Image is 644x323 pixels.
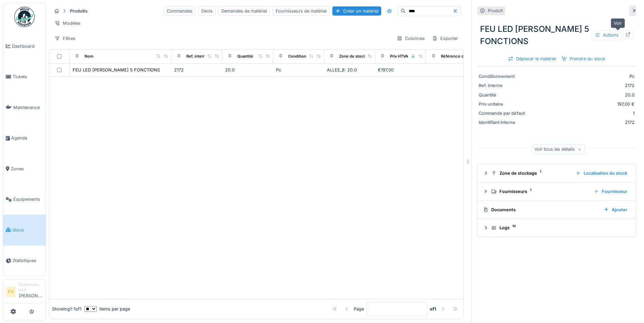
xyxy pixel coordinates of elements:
summary: Zone de stockage1Localisation du stock [480,167,633,179]
div: Logs [491,224,627,231]
div: Zone de stockage [491,170,570,176]
div: Ref. interne [479,82,530,89]
div: Showing 1 - 1 of 1 [52,306,81,312]
div: Fournisseurs de matériel [273,6,330,16]
span: Dashboard [12,43,43,49]
div: Créer un matériel [332,6,381,16]
li: [PERSON_NAME] [19,282,43,302]
a: Agenda [3,123,46,154]
span: Zones [11,166,43,172]
div: Colonnes [394,34,428,43]
div: Nom [85,53,93,59]
div: Devis [198,6,216,16]
div: Ajouter [601,205,630,214]
div: items per page [84,306,130,312]
div: Modèles [52,18,84,28]
div: Page [354,306,364,312]
img: Badge_color-CXgf-gQk.svg [14,7,35,27]
div: Prix unitaire [479,101,530,107]
div: Demandes de matériel [218,6,270,16]
span: Statistiques [13,257,43,264]
a: Stock [3,215,46,245]
li: FV [6,287,16,297]
div: Conditionnement [479,73,530,80]
div: Prendre du stock [559,54,608,63]
div: Quantité [479,92,530,98]
div: Quantité [237,53,253,59]
div: Référence constructeur [441,53,485,59]
div: Voir [611,18,625,28]
div: Produit [488,7,503,14]
div: Pc [532,73,634,80]
div: Fournisseur [591,187,630,196]
div: 1 [532,110,634,116]
div: Documents [483,207,598,213]
summary: DocumentsAjouter [480,203,633,216]
a: Zones [3,153,46,184]
span: Stock [13,227,43,233]
div: Identifiant interne [479,119,530,126]
span: Agenda [11,135,43,141]
span: ALLEE_8: 20.0 [327,67,357,72]
div: €197,00 [378,67,423,73]
div: Zone de stockage [339,53,372,59]
div: Z172 [174,67,220,73]
summary: Fournisseurs1Fournisseur [480,185,633,198]
span: Équipements [13,196,43,202]
span: Tickets [13,73,43,80]
a: FV Gestionnaire local[PERSON_NAME] [6,282,43,303]
div: Z172 [532,119,634,126]
div: Gestionnaire local [19,282,43,293]
div: Conditionnement [288,53,320,59]
div: 20.0 [225,67,271,73]
div: Fournisseurs [491,188,588,195]
a: Équipements [3,184,46,215]
div: 20.0 [532,92,634,98]
div: FEU LED [PERSON_NAME] 5 FONCTIONS [477,20,636,50]
div: Commandes [164,6,196,16]
span: Maintenance [13,104,43,111]
div: Z172 [532,82,634,89]
div: Actions [592,30,622,40]
div: Commande par défaut [479,110,530,116]
div: Voir tous les détails [531,144,585,154]
a: Statistiques [3,245,46,276]
strong: of 1 [430,306,436,312]
div: Exporter [429,34,461,43]
div: Déplacer le matériel [505,54,559,63]
div: Prix HTVA [390,53,408,59]
div: Localisation du stock [573,169,630,178]
summary: Logs10 [480,222,633,234]
div: 197,00 € [532,101,634,107]
a: Dashboard [3,31,46,62]
strong: Produits [67,8,90,14]
div: Filtres [52,34,78,43]
a: Tickets [3,62,46,92]
div: Ref. interne [186,53,208,59]
div: Pc [276,67,321,73]
a: Maintenance [3,92,46,123]
div: FEU LED [PERSON_NAME] 5 FONCTIONS [73,67,160,73]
